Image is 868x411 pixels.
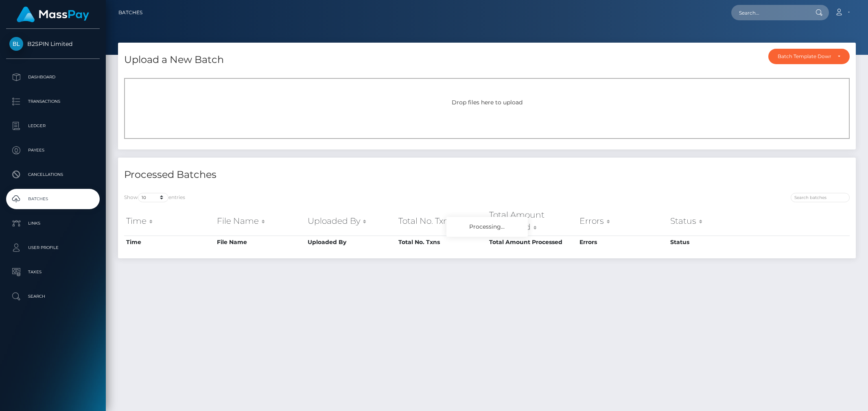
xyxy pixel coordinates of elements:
input: Search... [731,5,808,20]
p: Ledger [9,120,96,132]
p: Batches [9,193,96,205]
span: Drop files here to upload [452,99,523,106]
th: Total No. Txns [396,207,487,236]
h4: Upload a New Batch [124,53,224,67]
a: Taxes [6,262,100,282]
th: File Name [215,236,306,249]
a: Batches [6,189,100,209]
p: Dashboard [9,71,96,83]
div: Batch Template Download [778,53,831,60]
p: Payees [9,144,96,156]
th: Status [668,236,759,249]
a: Transactions [6,91,100,112]
th: Uploaded By [306,207,396,236]
p: User Profile [9,242,96,254]
select: Showentries [138,193,168,202]
p: Transactions [9,95,96,108]
img: B2SPIN Limited [9,37,23,51]
input: Search batches [791,193,850,202]
p: Taxes [9,266,96,278]
th: Errors [577,207,668,236]
a: Search [6,286,100,307]
th: File Name [215,207,306,236]
img: MassPay Logo [17,6,89,22]
a: Links [6,213,100,234]
a: Payees [6,140,100,160]
a: Ledger [6,116,100,136]
h4: Processed Batches [124,168,481,182]
p: Links [9,217,96,229]
a: Cancellations [6,164,100,185]
label: Show entries [124,193,185,202]
a: Dashboard [6,67,100,87]
th: Total Amount Processed [487,236,578,249]
th: Uploaded By [306,236,396,249]
div: Processing... [446,217,528,237]
a: User Profile [6,238,100,258]
p: Search [9,290,96,303]
p: Cancellations [9,169,96,181]
th: Total Amount Processed [487,207,578,236]
th: Errors [577,236,668,249]
a: Batches [118,4,142,21]
button: Batch Template Download [768,49,850,64]
th: Time [124,236,215,249]
th: Total No. Txns [396,236,487,249]
span: B2SPIN Limited [6,40,100,48]
th: Status [668,207,759,236]
th: Time [124,207,215,236]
